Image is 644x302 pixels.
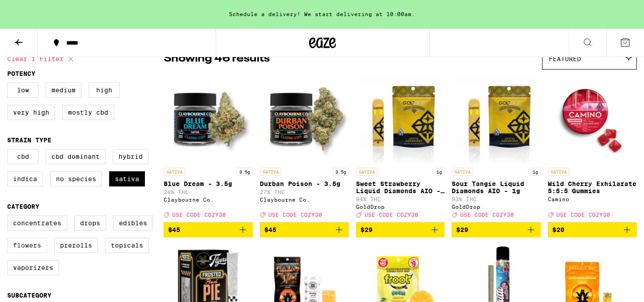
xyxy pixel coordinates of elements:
[113,149,148,164] label: Hybrid
[168,226,180,233] span: $45
[455,74,538,163] img: GoldDrop - Sour Tangie Liquid Diamonds AIO - 1g
[7,238,47,253] label: Flowers
[7,105,55,120] label: Very High
[89,83,120,98] label: High
[548,222,637,237] button: Add to bag
[62,105,114,120] label: Mostly CBD
[548,196,637,202] div: Camino
[364,212,418,218] span: USE CODE COZY30
[105,238,149,253] label: Topicals
[260,189,349,195] p: 27% THC
[452,222,541,237] button: Add to bag
[109,171,145,186] label: Sativa
[237,168,253,176] p: 3.5g
[164,180,253,187] p: Blue Dream - 3.5g
[549,55,581,62] span: Featured
[7,203,39,210] legend: Category
[460,212,514,218] span: USE CODE COZY30
[260,74,349,222] a: Open page for Durban Poison - 3.5g from Claybourne Co.
[164,74,253,222] a: Open page for Blue Dream - 3.5g from Claybourne Co.
[356,222,445,237] button: Add to bag
[548,168,569,176] p: SATIVA
[434,168,445,176] p: 1g
[7,83,38,98] label: Low
[260,168,281,176] p: SATIVA
[7,292,51,299] legend: Subcategory
[548,74,637,163] img: Camino - Wild Cherry Exhilarate 5:5:5 Gummies
[164,222,253,237] button: Add to bag
[452,74,541,222] a: Open page for Sour Tangie Liquid Diamonds AIO - 1g from GoldDrop
[5,6,64,13] span: Hi. Need any help?
[530,168,541,176] p: 1g
[359,74,441,163] img: GoldDrop - Sweet Strawberry Liquid Diamonds AIO - 1g
[552,226,564,233] span: $20
[356,74,445,222] a: Open page for Sweet Strawberry Liquid Diamonds AIO - 1g from GoldDrop
[260,180,349,187] p: Durban Poison - 3.5g
[164,168,185,176] p: SATIVA
[260,197,349,203] div: Claybourne Co.
[452,180,541,194] p: Sour Tangie Liquid Diamonds AIO - 1g
[260,74,349,163] img: Claybourne Co. - Durban Poison - 3.5g
[452,204,541,210] div: GoldDrop
[452,168,473,176] p: SATIVA
[356,204,445,210] div: GoldDrop
[268,212,322,218] span: USE CODE COZY30
[264,226,276,233] span: $45
[7,48,76,70] button: Clear 1 filter
[333,168,349,176] p: 3.5g
[164,197,253,203] div: Claybourne Co.
[260,222,349,237] button: Add to bag
[7,215,67,231] label: Concentrates
[46,83,81,98] label: Medium
[172,212,226,218] span: USE CODE COZY30
[356,196,445,202] p: 94% THC
[54,238,98,253] label: Prerolls
[356,180,445,194] p: Sweet Strawberry Liquid Diamonds AIO - 1g
[452,196,541,202] p: 93% THC
[164,51,270,66] p: Showing 46 results
[164,74,253,163] img: Claybourne Co. - Blue Dream - 3.5g
[164,189,253,195] p: 24% THC
[548,74,637,222] a: Open page for Wild Cherry Exhilarate 5:5:5 Gummies from Camino
[556,212,610,218] span: USE CODE COZY30
[360,226,373,233] span: $29
[456,226,468,233] span: $29
[46,149,106,164] label: CBD Dominant
[548,180,637,194] p: Wild Cherry Exhilarate 5:5:5 Gummies
[113,215,153,231] label: Edibles
[7,260,59,275] label: Vaporizers
[7,149,38,164] label: CBD
[7,171,43,186] label: Indica
[50,171,102,186] label: No Species
[356,168,377,176] p: SATIVA
[7,70,35,77] legend: Potency
[7,137,51,144] legend: Strain Type
[74,215,106,231] label: Drops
